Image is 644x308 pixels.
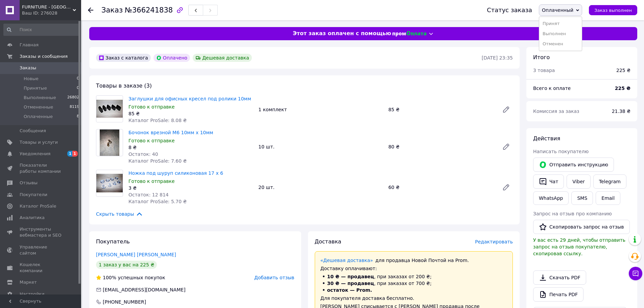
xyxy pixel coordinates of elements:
span: Всего к оплате [533,86,571,91]
span: 26802 [67,95,79,101]
div: [PHONE_NUMBER] [102,299,147,305]
span: Новые [24,76,39,82]
span: Заказы и сообщения [20,53,68,60]
span: Отзывы [20,180,38,186]
span: Действия [533,135,560,142]
div: 225 ₴ [616,67,630,74]
span: Управление сайтом [20,244,63,256]
span: 8119 [70,104,79,110]
div: для продавца Новой Почтой на Prom. [320,257,507,264]
a: Telegram [593,174,626,189]
span: [EMAIL_ADDRESS][DOMAIN_NAME] [103,287,186,292]
a: Заглушки для офисных кресел под ролики 10мм [128,96,251,101]
span: Остаток: 12 814 [128,192,169,197]
span: 8 [77,114,79,120]
a: Viber [567,174,590,189]
li: , при заказах от 700 ₴; [320,280,507,287]
span: Оплаченный [542,7,573,13]
div: Ваш ID: 276028 [22,10,81,16]
a: Скачать PDF [533,270,586,285]
div: 8 ₴ [128,144,253,151]
button: Скопировать запрос на отзыв [533,220,630,234]
span: Каталог ProSale [20,203,56,209]
div: 85 ₴ [128,110,253,117]
b: 225 ₴ [615,86,630,91]
span: Заказ [101,6,123,14]
div: Статус заказа [487,7,532,14]
span: 0 [77,76,79,82]
span: Каталог ProSale: 8.08 ₴ [128,118,187,123]
a: Редактировать [499,103,513,116]
div: Вернуться назад [88,7,93,14]
span: Заказ выполнен [594,8,632,13]
span: Добавить отзыв [254,275,294,280]
div: 1 комплект [256,105,385,114]
li: Принят [539,19,582,29]
button: Чат с покупателем [629,267,642,280]
img: Бочонок врезной М6 10мм х 10мм [100,129,120,156]
span: Показатели работы компании [20,162,63,174]
a: «Дешевая доставка» [320,258,373,263]
span: Товары в заказе (3) [96,82,152,89]
img: Заглушки для офисных кресел под ролики 10мм [96,100,123,118]
span: Редактировать [475,239,513,244]
span: Инструменты вебмастера и SEO [20,226,63,238]
span: Каталог ProSale: 5.70 ₴ [128,199,187,204]
img: Ножка под шуруп силиконовая 17 х 6 [96,174,123,192]
button: Email [596,191,620,205]
li: , при заказах от 200 ₴; [320,273,507,280]
time: [DATE] 23:35 [482,55,513,61]
span: FURNITURE - UKRAINE [22,4,73,10]
span: остаток — Prom. [327,287,372,293]
span: Отмененные [24,104,53,110]
button: SMS [571,191,593,205]
span: Оплаченные [24,114,53,120]
div: Заказ с каталога [96,54,151,62]
span: Уведомления [20,151,50,157]
span: Сообщения [20,128,46,134]
span: 1 [72,151,78,157]
button: Заказ выполнен [589,5,637,15]
a: [PERSON_NAME] [PERSON_NAME] [96,252,176,257]
button: Отправить инструкцию [533,158,614,172]
span: У вас есть 29 дней, чтобы отправить запрос на отзыв покупателю, скопировав ссылку. [533,237,625,256]
span: Маркет [20,279,37,285]
span: Каталог ProSale: 7.60 ₴ [128,158,187,164]
span: 3 товара [533,68,555,73]
span: Написать покупателю [533,149,589,154]
span: Готово к отправке [128,138,175,143]
span: Заказы [20,65,36,71]
div: Доставку оплачивают: [320,265,507,272]
a: Бочонок врезной М6 10мм х 10мм [128,130,213,135]
div: 85 ₴ [386,105,497,114]
span: Настройки [20,291,44,297]
span: Доставка [315,238,341,245]
a: Редактировать [499,140,513,153]
div: Оплачено [153,54,190,62]
div: 3 ₴ [128,185,253,191]
span: Принятые [24,85,47,91]
div: 10 шт. [256,142,385,151]
span: Остаток: 40 [128,151,158,157]
span: Главная [20,42,39,48]
span: Выполненные [24,95,56,101]
span: 10 ₴ — продавец [327,274,374,279]
li: Выполнен [539,29,582,39]
div: 20 шт. [256,183,385,192]
span: Готово к отправке [128,179,175,184]
span: Аналитика [20,215,45,221]
span: Кошелек компании [20,262,63,274]
span: 0 [77,85,79,91]
span: Запрос на отзыв про компанию [533,211,612,216]
div: 60 ₴ [386,183,497,192]
div: успешных покупок [96,274,165,281]
div: Дешевая доставка [193,54,252,62]
span: Этот заказ оплачен с помощью [293,30,391,38]
div: 80 ₴ [386,142,497,151]
span: Скрыть товары [96,210,143,218]
a: WhatsApp [533,191,569,205]
span: Покупатели [20,192,47,198]
li: Отменен [539,39,582,49]
span: Покупатель [96,238,130,245]
input: Поиск [3,24,80,36]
